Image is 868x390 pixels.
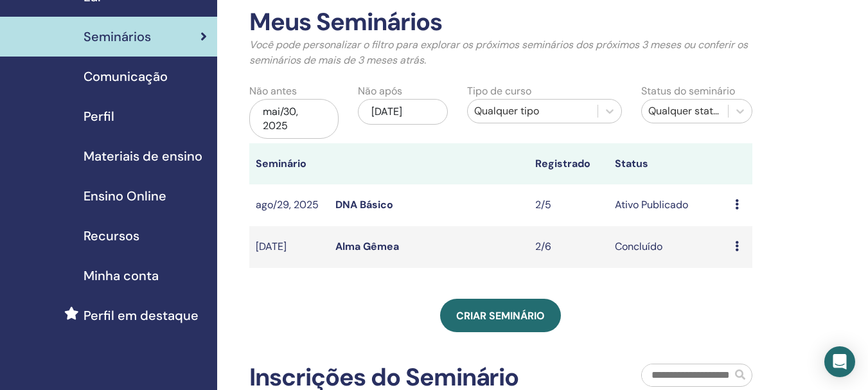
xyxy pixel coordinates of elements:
td: [DATE] [249,226,329,268]
a: Criar seminário [440,299,561,332]
span: Seminários [84,27,151,46]
th: Status [608,143,728,184]
a: Alma Gêmea [335,240,399,253]
label: Não após [358,84,402,99]
label: Tipo de curso [467,84,531,99]
th: Registrado [529,143,608,184]
div: Qualquer tipo [474,103,591,119]
span: Ensino Online [84,186,166,206]
div: [DATE] [358,99,447,125]
span: Criar seminário [456,309,545,323]
div: Qualquer status [648,103,722,119]
label: Não antes [249,84,297,99]
span: Comunicação [84,67,168,86]
a: DNA Básico [335,198,393,211]
span: Perfil [84,107,114,126]
p: Você pode personalizar o filtro para explorar os próximos seminários dos próximos 3 meses ou conf... [249,37,752,68]
td: Concluído [608,226,728,268]
td: ago/29, 2025 [249,184,329,226]
span: Minha conta [84,266,159,285]
td: 2/6 [529,226,608,268]
label: Status do seminário [641,84,735,99]
div: mai/30, 2025 [249,99,339,139]
span: Recursos [84,226,139,245]
div: Open Intercom Messenger [824,346,855,377]
th: Seminário [249,143,329,184]
span: Perfil em destaque [84,306,199,325]
td: Ativo Publicado [608,184,728,226]
td: 2/5 [529,184,608,226]
span: Materiais de ensino [84,146,202,166]
h2: Meus Seminários [249,8,752,37]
